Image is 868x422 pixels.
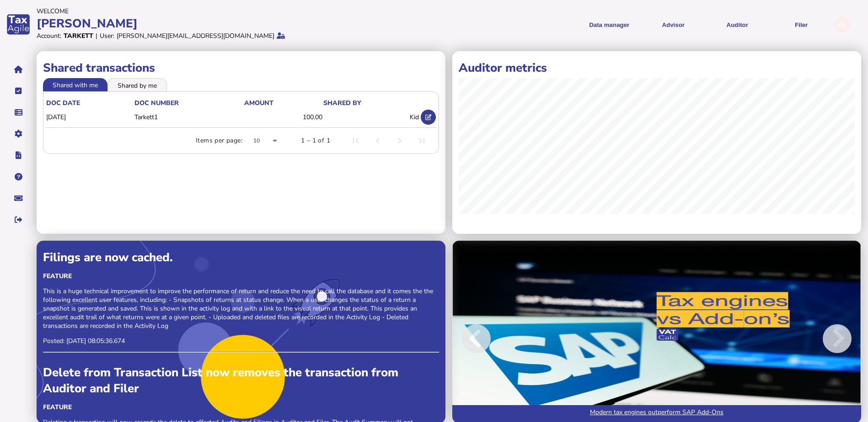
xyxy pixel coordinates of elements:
div: Items per page: [196,136,242,145]
button: Sign out [9,210,28,229]
li: Shared by me [107,78,167,91]
button: Manage settings [9,124,28,143]
div: doc number [134,99,243,107]
button: Raise a support ticket [9,189,28,208]
td: Kid [323,108,420,127]
div: Delete from Transaction List now removes the transaction from Auditor and Filer [43,364,439,396]
div: Feature [43,272,439,280]
div: doc date [46,99,80,107]
div: doc date [46,99,134,107]
td: 100.00 [244,108,322,127]
h1: Shared transactions [43,60,439,76]
button: Filer [772,13,830,36]
div: Tarkett [64,32,93,40]
button: Developer hub links [9,146,28,165]
div: Amount [244,99,273,107]
div: Amount [244,99,322,107]
div: | [96,32,97,40]
div: [PERSON_NAME] [37,16,431,32]
p: This is a huge technical improvement to improve the performance of return and reduce the need to ... [43,287,439,330]
button: Home [9,60,28,79]
div: shared by [323,99,361,107]
menu: navigate products [436,13,830,36]
div: Feature [43,403,439,411]
button: Open shared transaction [421,110,436,125]
div: User: [100,32,114,40]
button: Data manager [9,103,28,122]
div: Account: [37,32,61,40]
h1: Auditor metrics [459,60,855,76]
button: Help pages [9,167,28,186]
td: Tarkett1 [134,108,244,127]
div: doc number [134,99,179,107]
i: Protected by 2-step verification [277,32,285,39]
li: Shared with me [43,78,107,91]
p: Posted: [DATE] 08:05:36.674 [43,337,439,345]
div: Filings are now cached. [43,249,439,265]
button: Tasks [9,81,28,100]
div: shared by [323,99,419,107]
div: 1 – 1 of 1 [301,136,330,145]
button: Auditor [708,13,766,36]
div: Welcome [37,7,431,16]
div: [PERSON_NAME][EMAIL_ADDRESS][DOMAIN_NAME] [117,32,274,40]
i: Data manager [15,112,22,113]
div: Profile settings [835,17,850,32]
td: [DATE] [46,108,134,127]
button: Shows a dropdown of VAT Advisor options [644,13,702,36]
button: Shows a dropdown of Data manager options [580,13,638,36]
